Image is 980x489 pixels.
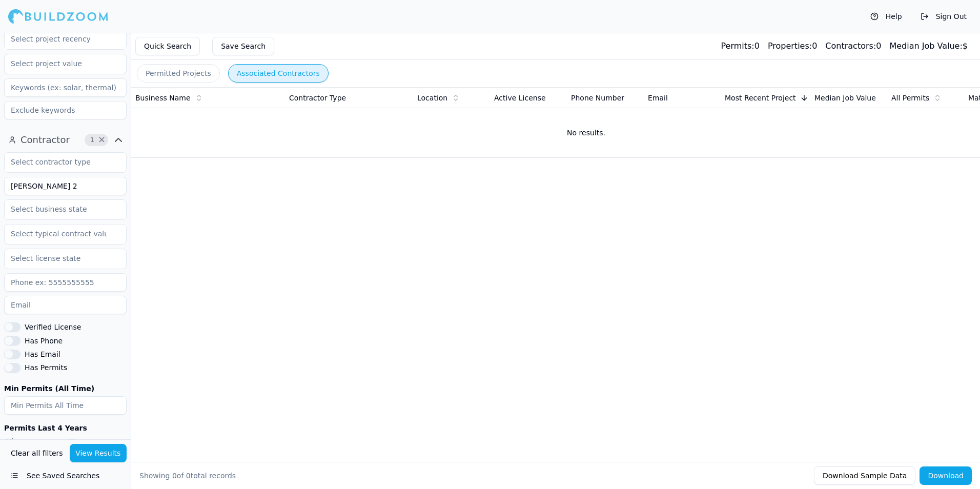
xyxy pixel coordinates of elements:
[865,8,907,25] button: Help
[8,444,66,462] button: Clear all filters
[6,437,64,445] label: Min
[70,444,127,462] button: View Results
[889,40,968,52] div: $
[648,93,668,103] span: Email
[4,273,127,292] input: Phone ex: 5555555555
[5,225,113,243] input: Select typical contract value
[725,93,796,103] span: Most Recent Project
[4,396,127,415] input: Min Permits All Time
[814,93,876,103] span: Median Job Value
[137,64,220,83] button: Permitted Projects
[70,437,127,445] label: Max
[4,385,127,392] label: Min Permits (All Time)
[768,41,812,51] span: Properties:
[25,351,60,358] label: Has Email
[172,472,177,480] span: 0
[768,40,817,52] div: 0
[721,40,759,52] div: 0
[571,93,624,103] span: Phone Number
[289,93,346,103] span: Contractor Type
[4,296,127,314] input: Email
[891,93,929,103] span: All Permits
[4,466,127,485] button: See Saved Searches
[212,37,274,55] button: Save Search
[139,471,236,481] div: Showing of total records
[135,37,200,55] button: Quick Search
[417,93,447,103] span: Location
[98,137,106,142] span: Clear Contractor filters
[494,93,546,103] span: Active License
[825,40,881,52] div: 0
[21,133,70,147] span: Contractor
[4,423,127,433] div: Permits Last 4 Years
[5,200,113,218] input: Select business state
[25,337,63,344] label: Has Phone
[87,135,97,145] span: 1
[25,323,81,331] label: Verified License
[228,64,329,83] button: Associated Contractors
[889,41,962,51] span: Median Job Value:
[721,41,754,51] span: Permits:
[4,132,127,148] button: Contractor1Clear Contractor filters
[5,54,113,73] input: Select project value
[4,101,127,119] input: Exclude keywords
[814,466,915,485] button: Download Sample Data
[135,93,191,103] span: Business Name
[915,8,972,25] button: Sign Out
[186,472,191,480] span: 0
[920,466,972,485] button: Download
[5,249,113,268] input: Select license state
[4,177,127,195] input: Business name
[25,364,67,371] label: Has Permits
[4,78,127,97] input: Keywords (ex: solar, thermal)
[5,153,113,171] input: Select contractor type
[825,41,876,51] span: Contractors:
